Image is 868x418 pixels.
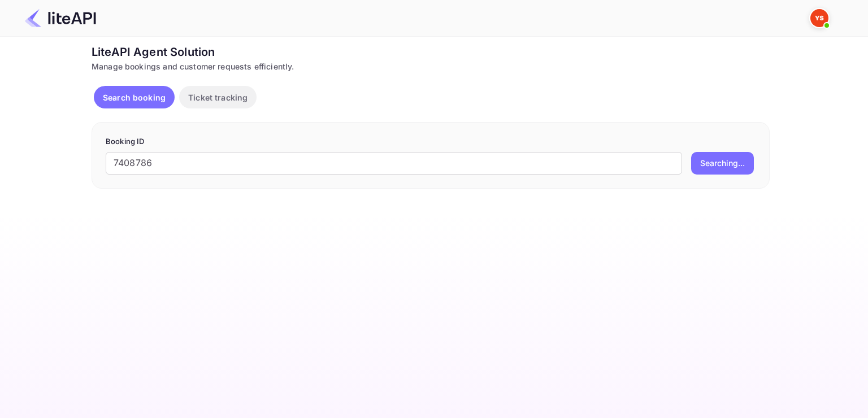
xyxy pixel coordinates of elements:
div: Manage bookings and customer requests efficiently. [92,60,770,72]
input: Enter Booking ID (e.g., 63782194) [106,152,682,175]
img: Yandex Support [810,9,828,27]
p: Search booking [103,92,166,103]
button: Searching... [691,152,754,175]
img: LiteAPI Logo [25,9,96,27]
p: Booking ID [106,136,756,147]
div: LiteAPI Agent Solution [92,43,770,60]
p: Ticket tracking [188,92,248,103]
